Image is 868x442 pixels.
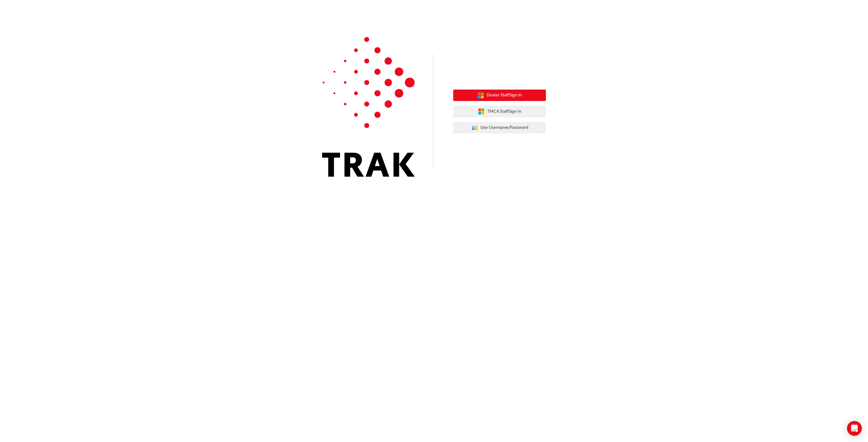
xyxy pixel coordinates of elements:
[487,108,521,115] span: TMCA Staff Sign In
[453,122,546,134] button: Use Username/Password
[453,90,546,101] button: Dealer StaffSign In
[480,124,528,131] span: Use Username/Password
[487,92,522,99] span: Dealer Staff Sign In
[322,37,415,177] img: Trak
[847,421,862,436] div: Open Intercom Messenger
[453,106,546,117] button: TMCA StaffSign In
